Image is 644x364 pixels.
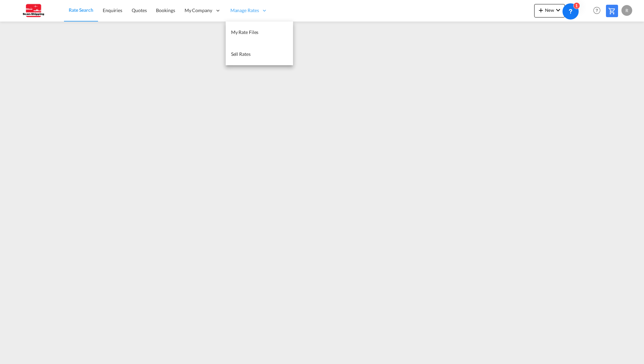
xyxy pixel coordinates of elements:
[231,29,259,35] span: My Rate Files
[226,22,293,43] a: My Rate Files
[69,7,93,13] span: Rate Search
[226,43,293,65] a: Sell Rates
[103,7,122,13] span: Enquiries
[10,3,56,18] img: 123b615026f311ee80dabbd30bc9e10f.jpg
[185,7,212,14] span: My Company
[554,6,562,14] md-icon: icon-chevron-down
[591,5,606,17] div: Help
[231,51,251,57] span: Sell Rates
[621,5,632,16] div: R
[534,4,565,17] button: icon-plus 400-fgNewicon-chevron-down
[537,7,562,13] span: New
[156,7,175,13] span: Bookings
[537,6,545,14] md-icon: icon-plus 400-fg
[230,7,259,14] span: Manage Rates
[591,5,603,16] span: Help
[132,7,147,13] span: Quotes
